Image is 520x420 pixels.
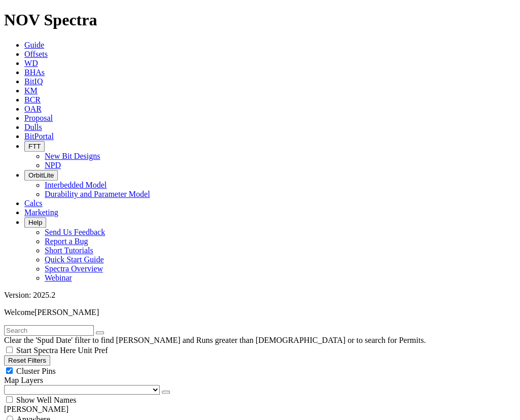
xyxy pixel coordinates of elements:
a: Interbedded Model [45,181,107,189]
a: Marketing [24,208,58,217]
a: BitPortal [24,132,54,141]
button: Help [24,217,46,228]
a: BHAs [24,68,45,77]
input: Search [4,325,94,336]
span: FTT [28,143,41,150]
p: Welcome [4,308,516,317]
a: New Bit Designs [45,152,100,160]
button: Reset Filters [4,355,50,366]
span: Cluster Pins [16,367,56,375]
span: Unit Pref [78,346,108,355]
a: Offsets [24,50,48,58]
a: Quick Start Guide [45,255,103,264]
a: Short Tutorials [45,246,93,255]
a: Send Us Feedback [45,228,105,236]
a: BCR [24,95,41,104]
span: Clear the 'Spud Date' filter to find [PERSON_NAME] and Runs greater than [DEMOGRAPHIC_DATA] or to... [4,336,426,344]
a: WD [24,59,38,67]
a: Durability and Parameter Model [45,190,150,198]
h1: NOV Spectra [4,11,516,29]
a: OAR [24,104,42,113]
div: [PERSON_NAME] [4,405,516,414]
a: NPD [45,161,61,169]
a: Calcs [24,199,43,207]
span: Show Well Names [16,396,76,404]
span: OrbitLite [28,171,54,179]
a: Spectra Overview [45,264,103,273]
a: Guide [24,41,44,49]
a: Report a Bug [45,237,88,246]
input: Start Spectra Here [6,346,13,353]
span: Help [28,219,42,226]
button: FTT [24,141,45,152]
a: Proposal [24,114,53,122]
span: Start Spectra Here [16,346,76,355]
span: Map Layers [4,376,43,384]
button: OrbitLite [24,170,58,181]
span: [PERSON_NAME] [34,308,99,317]
a: BitIQ [24,77,43,86]
a: KM [24,86,38,95]
a: Webinar [45,273,72,282]
div: Version: 2025.2 [4,291,516,300]
a: Dulls [24,123,42,131]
